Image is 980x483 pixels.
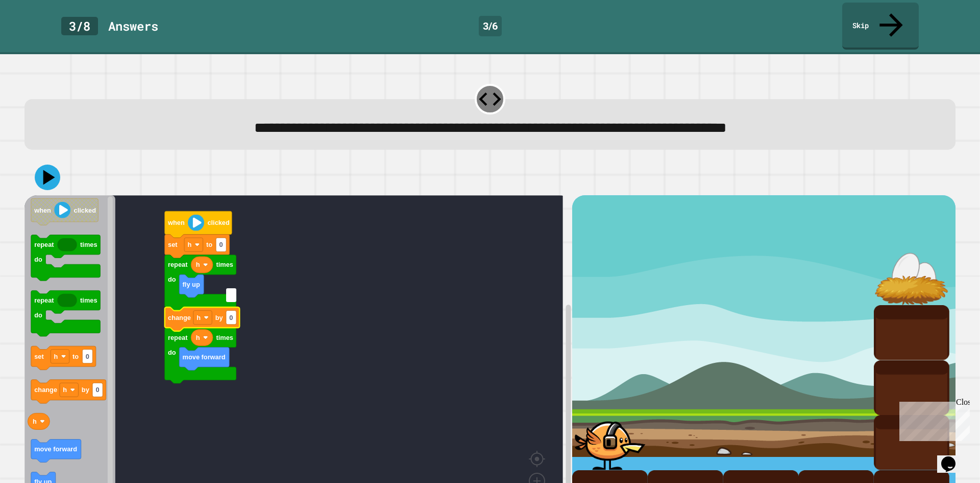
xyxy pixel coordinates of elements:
[34,256,42,263] text: do
[168,349,176,356] text: do
[168,314,191,321] text: change
[167,219,185,227] text: when
[168,241,178,249] text: set
[197,314,201,321] text: h
[215,314,224,321] text: by
[33,418,37,425] text: h
[34,241,54,249] text: repeat
[82,386,90,394] text: by
[206,241,212,249] text: to
[80,241,97,249] text: times
[937,442,970,473] iframe: chat widget
[168,276,176,284] text: do
[168,261,188,269] text: repeat
[34,446,77,453] text: move forward
[168,334,188,341] text: repeat
[4,4,70,65] div: Chat with us now!Close
[196,334,200,341] text: h
[86,353,89,360] text: 0
[34,206,51,214] text: when
[34,353,44,360] text: set
[183,281,200,288] text: fly up
[61,17,98,35] div: 3 / 8
[207,219,229,227] text: clicked
[34,386,57,394] text: change
[34,296,54,304] text: repeat
[187,241,191,249] text: h
[895,398,970,441] iframe: chat widget
[72,353,79,360] text: to
[229,314,233,321] text: 0
[63,386,67,394] text: h
[54,353,58,360] text: h
[74,206,96,214] text: clicked
[216,334,233,341] text: times
[183,354,226,361] text: move forward
[479,16,502,36] div: 3 / 6
[34,311,42,319] text: do
[80,296,97,304] text: times
[219,241,223,249] text: 0
[196,261,200,269] text: h
[216,261,233,269] text: times
[108,17,158,35] div: Answer s
[842,3,919,50] a: Skip
[95,386,99,394] text: 0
